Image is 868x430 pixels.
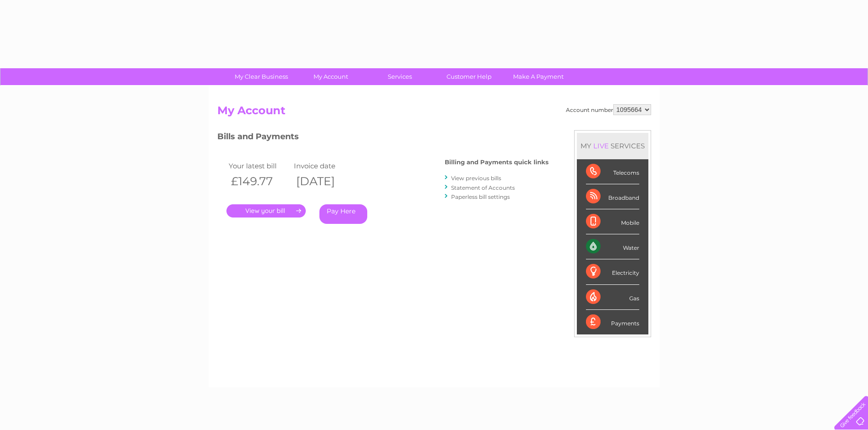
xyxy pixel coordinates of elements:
[226,204,306,218] a: .
[586,234,639,259] div: Water
[577,133,648,159] div: MY SERVICES
[226,172,292,191] th: £149.77
[224,68,299,85] a: My Clear Business
[591,142,611,150] div: LIVE
[217,104,651,121] h2: My Account
[451,175,501,182] a: View previous bills
[566,104,651,115] div: Account number
[319,204,367,224] a: Pay Here
[431,68,507,85] a: Customer Help
[451,184,515,191] a: Statement of Accounts
[362,68,437,85] a: Services
[586,184,639,209] div: Broadband
[501,68,576,85] a: Make A Payment
[445,159,549,166] h4: Billing and Payments quick links
[292,160,357,172] td: Invoice date
[226,160,292,172] td: Your latest bill
[586,310,639,334] div: Payments
[586,259,639,284] div: Electricity
[451,193,510,200] a: Paperless bill settings
[586,209,639,234] div: Mobile
[586,285,639,310] div: Gas
[217,130,549,146] h3: Bills and Payments
[586,159,639,184] div: Telecoms
[292,172,357,191] th: [DATE]
[293,68,368,85] a: My Account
